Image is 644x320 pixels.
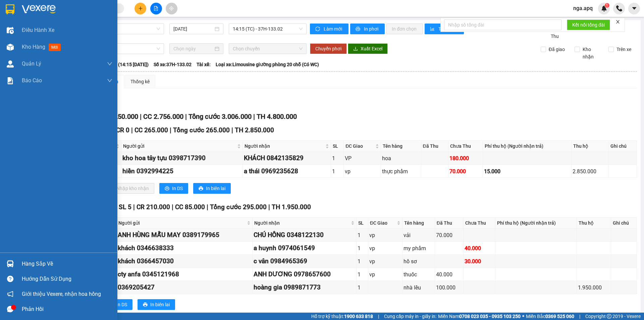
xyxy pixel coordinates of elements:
[138,6,143,11] span: plus
[357,218,368,229] th: SL
[135,126,168,134] span: CC 265.000
[138,299,175,310] button: printerIn biên lai
[154,6,158,11] span: file-add
[324,25,343,33] span: Làm mới
[22,59,41,68] span: Quản Lý
[143,112,183,121] span: CC 2.756.000
[7,77,14,84] img: solution-icon
[358,270,367,279] div: 1
[172,185,183,192] span: In DS
[22,259,112,269] div: Hàng sắp về
[344,314,373,319] strong: 1900 633 818
[7,306,13,312] span: message
[206,185,225,192] span: In biên lai
[611,218,637,229] th: Ghi chú
[370,219,395,227] span: ĐC Giao
[402,218,435,229] th: Tên hàng
[526,313,574,320] span: Miền Bắc
[381,141,421,152] th: Tên hàng
[235,126,274,134] span: TH 2.850.000
[605,3,609,8] sup: 1
[118,219,246,227] span: Người gửi
[350,24,385,34] button: printerIn phơi
[22,26,54,34] span: Điều hành xe
[572,21,605,29] span: Kết nối tổng đài
[107,61,112,66] span: down
[104,183,154,194] button: downloadNhập kho nhận
[436,231,462,239] div: 70.000
[386,24,423,34] button: In đơn chọn
[244,153,330,163] div: KHÁCH 0842135829
[628,3,640,14] button: caret-down
[7,27,14,34] img: warehouse-icon
[104,112,138,121] span: CR 250.000
[568,4,598,12] span: nga.apq
[436,283,462,292] div: 100.000
[104,299,132,310] button: printerIn DS
[272,203,311,211] span: TH 1.950.000
[545,314,574,319] strong: 0369 525 060
[369,231,401,239] div: vp
[137,203,170,211] span: CR 210.000
[165,186,169,191] span: printer
[348,43,388,54] button: downloadXuất Excel
[430,27,436,32] span: bar-chart
[7,291,13,297] span: notification
[197,61,211,68] span: Tài xế:
[573,167,607,176] div: 2.850.000
[22,304,112,314] div: Phản hồi
[116,126,129,134] span: CR 0
[369,270,401,279] div: vp
[166,3,177,14] button: aim
[606,3,608,8] span: 1
[159,183,188,194] button: printerIn DS
[150,301,170,308] span: In biên lai
[310,24,348,34] button: syncLàm mới
[175,203,205,211] span: CC 85.000
[459,314,521,319] strong: 0708 023 035 - 0935 103 250
[609,141,637,152] th: Ghi chú
[579,313,580,320] span: |
[331,141,344,152] th: SL
[131,126,133,134] span: |
[254,282,355,292] div: hoàng gia 0989871773
[484,167,570,176] div: 15.000
[199,186,203,191] span: printer
[495,218,577,229] th: Phí thu hộ (Người nhận trả)
[580,46,603,60] span: Kho nhận
[421,141,448,152] th: Đã Thu
[143,302,148,308] span: printer
[404,244,434,253] div: my phẩm
[169,6,174,11] span: aim
[118,256,251,266] div: khách 0366457030
[369,257,401,266] div: vp
[404,257,434,266] div: hồ sơ
[358,283,367,292] div: 1
[216,61,319,68] span: Loại xe: Limousine giường phòng 20 chỗ (Có WC)
[382,154,420,163] div: hoa
[465,244,494,253] div: 40.000
[118,282,251,292] div: 0369205427
[254,256,355,266] div: c vân 0984965369
[122,166,241,176] div: hiền 0392994225
[170,126,171,134] span: |
[140,112,142,121] span: |
[483,141,572,152] th: Phí thu hộ (Người nhận trả)
[207,203,208,211] span: |
[22,274,112,284] div: Hướng dẫn sử dụng
[173,25,213,33] input: 15/10/2025
[122,153,241,163] div: kho hoa tây tựu 0398717390
[356,27,361,32] span: printer
[615,19,620,24] span: close
[22,44,45,50] span: Kho hàng
[231,126,233,134] span: |
[465,257,494,266] div: 30.000
[154,61,192,68] span: Số xe: 37H-133.02
[358,257,367,266] div: 1
[311,313,373,320] span: Hỗ trợ kỹ thuật:
[382,167,420,176] div: thực phẩm
[150,3,162,14] button: file-add
[7,276,13,282] span: question-circle
[7,260,14,267] img: warehouse-icon
[332,154,342,163] div: 1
